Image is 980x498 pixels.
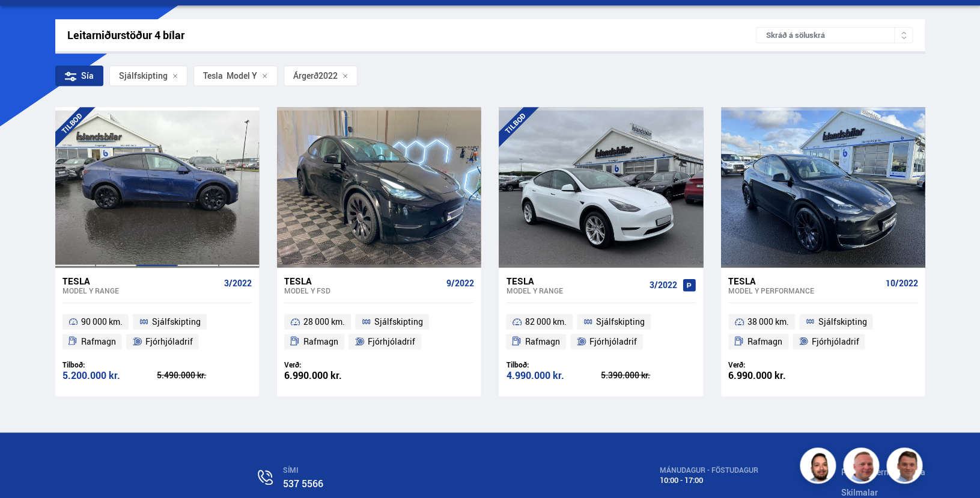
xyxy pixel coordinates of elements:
[318,71,338,81] span: 2022
[728,286,880,295] div: Model Y PERFORMANCE
[802,449,838,485] img: nhp88E3Fdnt1Opn2.png
[525,315,567,329] span: 82 000 km.
[499,268,702,396] a: Tesla Model Y RANGE 3/2022 82 000 km. Sjálfskipting Rafmagn Fjórhjóladrif Tilboð: 4.990.000 kr. 5...
[506,360,601,369] div: Tilboð:
[258,470,273,485] img: n0V2lOsqF3l1V2iz.svg
[67,29,756,41] div: Leitarniðurstöður 4 bílar
[157,371,252,380] div: 5.490.000 kr.
[119,71,168,81] span: Sjálfskipting
[506,275,644,286] div: Tesla
[284,370,379,381] div: 6.990.000 kr.
[284,275,441,286] div: Tesla
[446,278,473,288] span: 9/2022
[506,370,601,381] div: 4.990.000 kr.
[62,360,157,369] div: Tilboð:
[62,370,157,381] div: 5.200.000 kr.
[203,71,257,81] span: Model Y
[596,315,645,329] span: Sjálfskipting
[10,5,46,41] button: Opna LiveChat spjallviðmót
[721,268,925,396] a: Tesla Model Y PERFORMANCE 10/2022 38 000 km. Sjálfskipting Rafmagn Fjórhjóladrif Verð: 6.990.000 kr.
[284,286,441,295] div: Model Y FSD
[62,275,219,286] div: Tesla
[885,278,918,288] span: 10/2022
[747,315,789,329] span: 38 000 km.
[747,334,782,349] span: Rafmagn
[660,476,758,485] div: 10:00 - 17:00
[152,315,201,329] span: Sjálfskipting
[81,315,123,329] span: 90 000 km.
[756,27,913,43] div: Skráð á söluskrá
[284,360,379,369] div: Verð:
[888,449,924,485] img: FbJEzSuNWCJXmdc-.webp
[728,370,823,381] div: 6.990.000 kr.
[55,66,103,86] div: Sía
[303,334,338,349] span: Rafmagn
[660,466,758,475] div: MÁNUDAGUR - FÖSTUDAGUR
[203,71,223,81] div: Tesla
[601,371,696,380] div: 5.390.000 kr.
[525,334,560,349] span: Rafmagn
[283,477,323,490] a: 537 5566
[293,71,318,81] span: Árgerð
[368,334,415,349] span: Fjórhjóladrif
[845,449,881,485] img: siFngHWaQ9KaOqBr.png
[374,315,423,329] span: Sjálfskipting
[818,315,866,329] span: Sjálfskipting
[224,278,252,288] span: 3/2022
[62,286,219,295] div: Model Y RANGE
[728,360,823,369] div: Verð:
[506,286,644,295] div: Model Y RANGE
[277,268,481,396] a: Tesla Model Y FSD 9/2022 28 000 km. Sjálfskipting Rafmagn Fjórhjóladrif Verð: 6.990.000 kr.
[650,280,677,290] span: 3/2022
[728,275,880,286] div: Tesla
[589,334,637,349] span: Fjórhjóladrif
[145,334,193,349] span: Fjórhjóladrif
[811,334,859,349] span: Fjórhjóladrif
[55,268,259,396] a: Tesla Model Y RANGE 3/2022 90 000 km. Sjálfskipting Rafmagn Fjórhjóladrif Tilboð: 5.200.000 kr. 5...
[283,466,577,475] div: SÍMI
[841,487,877,498] a: Skilmalar
[81,334,116,349] span: Rafmagn
[303,315,345,329] span: 28 000 km.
